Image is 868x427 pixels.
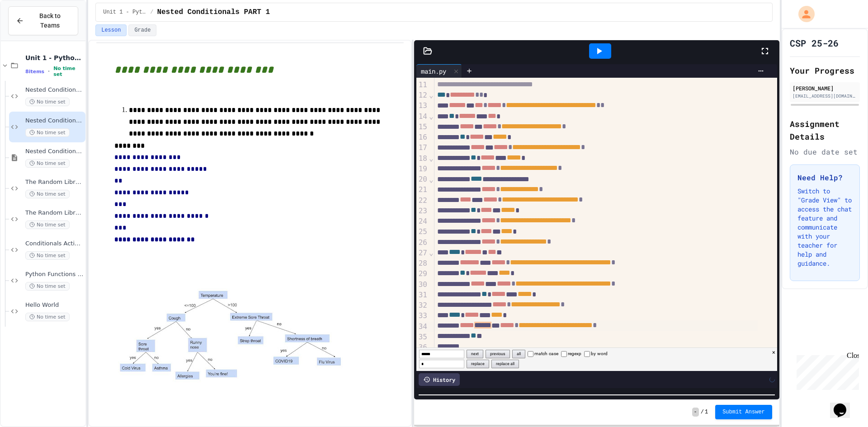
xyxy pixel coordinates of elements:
[491,360,519,368] button: replace all
[416,112,429,122] div: 14
[128,24,156,36] button: Grade
[715,405,772,419] button: Submit Answer
[157,7,270,18] span: Nested Conditionals PART 1
[793,93,857,99] div: [EMAIL_ADDRESS][DOMAIN_NAME]
[25,251,70,260] span: No time set
[416,311,429,321] div: 33
[48,68,50,75] span: •
[416,258,429,269] div: 28
[416,332,429,343] div: 35
[416,122,429,132] div: 15
[416,154,429,164] div: 18
[692,408,699,417] span: -
[419,360,464,368] input: Replace
[416,300,429,311] div: 32
[790,64,860,77] h2: Your Progress
[429,91,434,99] span: Fold line
[722,408,765,416] span: Submit Answer
[429,249,434,257] span: Fold line
[416,227,429,237] div: 25
[416,322,429,332] div: 34
[790,37,839,49] h1: CSP 25-26
[29,11,71,30] span: Back to Teams
[561,351,581,356] label: regexp
[416,248,429,258] div: 27
[416,101,429,111] div: 13
[150,9,153,16] span: /
[790,117,860,143] h2: Assignment Details
[25,128,70,137] span: No time set
[25,178,84,186] span: The Random Library Continued
[584,351,590,357] input: by word
[416,196,429,206] div: 22
[429,112,434,121] span: Fold line
[416,80,429,90] div: 11
[25,209,84,217] span: The Random Library Classwork
[25,271,84,278] span: Python Functions Practice
[416,90,429,101] div: 12
[416,269,429,279] div: 29
[25,54,84,62] span: Unit 1 - Python Basics
[705,408,708,416] span: 1
[528,351,558,356] label: match case
[416,216,429,227] div: 24
[528,351,533,357] input: match case
[416,280,429,290] div: 30
[416,164,429,174] div: 19
[25,159,70,168] span: No time set
[561,351,567,357] input: regexp
[416,64,462,78] div: main.py
[584,351,608,356] label: by word
[797,187,852,268] p: Switch to "Grade View" to access the chat feature and communicate with your teacher for help and ...
[790,146,860,157] div: No due date set
[25,69,44,75] span: 8 items
[797,172,852,183] h3: Need Help?
[25,148,84,155] span: Nested Conditionals Intro
[4,4,62,57] div: Chat with us now!Close
[25,98,70,106] span: No time set
[95,24,127,36] button: Lesson
[416,238,429,248] div: 26
[793,84,857,92] div: [PERSON_NAME]
[467,360,489,368] button: replace
[419,373,460,386] div: History
[416,132,429,143] div: 16
[416,143,429,153] div: 17
[486,350,510,358] button: previous
[416,174,429,185] div: 20
[429,175,434,184] span: Fold line
[416,66,451,76] div: main.py
[103,9,146,16] span: Unit 1 - Python Basics
[512,350,525,358] button: all
[25,282,70,291] span: No time set
[416,206,429,216] div: 23
[25,313,70,321] span: No time set
[419,350,464,358] input: Find
[25,86,84,94] span: Nested Conditionals PART 2
[467,350,483,358] button: next
[429,154,434,163] span: Fold line
[416,343,429,352] div: 36
[416,185,429,195] div: 21
[416,290,429,300] div: 31
[793,352,859,390] iframe: chat widget
[772,348,775,357] button: close
[830,391,859,418] iframe: chat widget
[8,6,78,35] button: Back to Teams
[25,301,84,309] span: Hello World
[25,190,70,198] span: No time set
[701,408,704,416] span: /
[25,221,70,229] span: No time set
[53,66,84,77] span: No time set
[25,240,84,248] span: Conditionals Activity Individual
[25,117,84,125] span: Nested Conditionals PART 1
[789,4,817,24] div: My Account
